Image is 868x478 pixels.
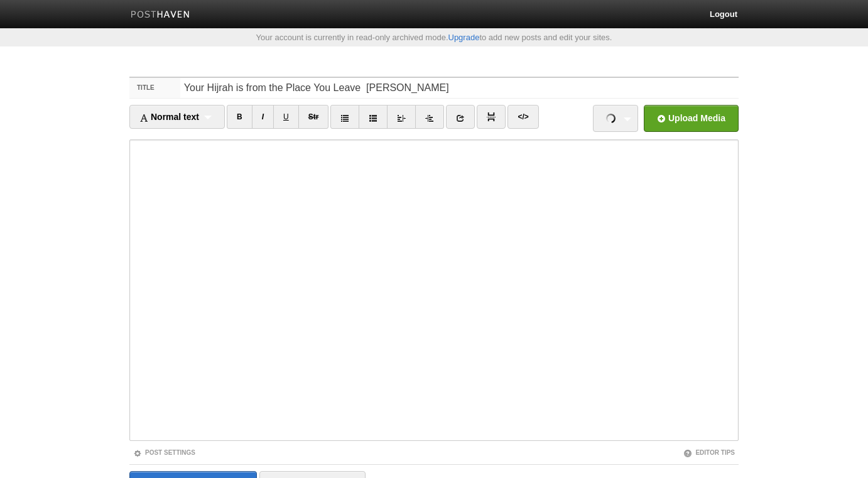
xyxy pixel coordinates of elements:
[133,449,195,456] a: Post Settings
[227,105,252,129] a: B
[131,11,190,20] img: Posthaven-bar
[507,105,538,129] a: </>
[683,449,735,456] a: Editor Tips
[139,112,199,122] span: Normal text
[308,112,319,121] del: Str
[448,33,480,42] a: Upgrade
[129,78,180,98] label: Title
[606,114,616,123] img: loading.gif
[252,105,274,129] a: I
[273,105,299,129] a: U
[487,112,496,121] img: pagebreak-icon.png
[120,33,748,41] div: Your account is currently in read-only archived mode. to add new posts and edit your sites.
[298,105,329,129] a: Str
